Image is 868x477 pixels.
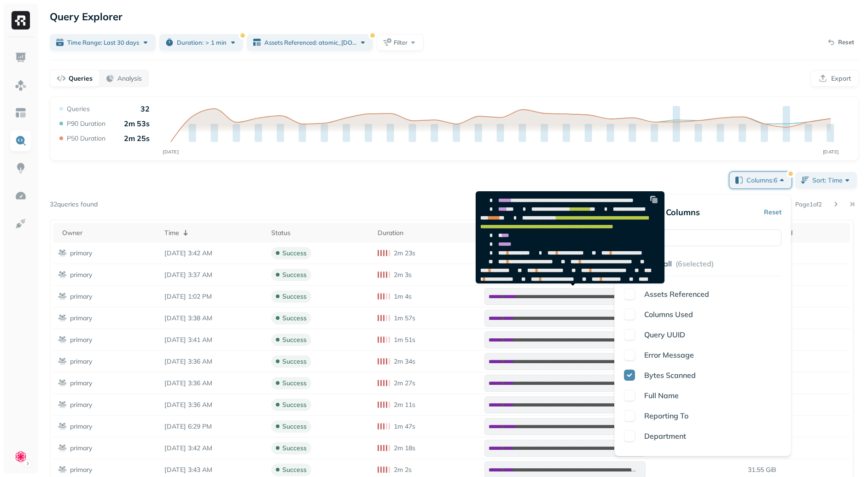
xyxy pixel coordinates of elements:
[15,135,27,147] img: Query Explorer
[394,357,415,366] p: 2m 34s
[67,119,105,128] p: P90 Duration
[164,444,262,453] p: Sep 30, 2025 3:42 AM
[50,8,122,25] p: Query Explorer
[70,249,92,258] p: primary
[394,249,415,258] p: 2m 23s
[70,292,92,301] p: primary
[159,34,243,51] button: Duration:>1 min
[795,172,857,188] button: Sort: Time
[70,271,92,279] p: primary
[644,310,693,319] span: Columns Used
[394,292,412,301] p: 1m 4s
[164,292,262,301] p: Oct 5, 2025 1:02 PM
[822,35,859,50] button: Reset
[282,314,307,323] p: success
[117,74,142,83] p: Analysis
[163,149,179,155] tspan: [DATE]
[15,79,27,91] img: Assets
[282,271,307,279] p: success
[644,330,685,339] span: Query UUID
[394,38,408,47] span: Filter
[271,229,369,237] div: Status
[644,371,696,380] span: Bytes Scanned
[282,292,307,301] p: success
[282,249,307,258] p: success
[177,38,204,47] span: Duration :
[67,105,90,113] p: Queries
[729,172,792,188] button: Columns:6
[164,422,262,431] p: Sep 30, 2025 6:29 PM
[124,119,150,128] p: 2m 53s
[70,465,92,474] p: primary
[644,289,709,299] span: Assets Referenced
[50,34,156,51] button: Time Range: Last 30 days
[164,314,262,323] p: Oct 5, 2025 3:38 AM
[394,314,415,323] p: 1m 57s
[746,176,786,185] span: Columns: 6
[67,38,139,47] span: Time Range: Last 30 days
[282,422,307,431] p: success
[62,229,155,237] div: Owner
[748,465,776,474] p: 31.55 GiB
[164,249,262,258] p: Oct 7, 2025 3:42 AM
[282,444,307,453] p: success
[838,38,854,47] p: Reset
[247,34,373,51] button: Assets Referenced: atomic_[DOMAIN_NAME]
[282,465,307,474] p: success
[394,379,415,388] p: 2m 27s
[164,271,262,279] p: Oct 6, 2025 3:37 AM
[164,400,262,409] p: Oct 1, 2025 3:36 AM
[15,52,27,64] img: Dashboard
[70,314,92,323] p: primary
[644,350,694,359] span: Error Message
[394,465,412,474] p: 2m 2s
[394,444,415,453] p: 2m 18s
[69,74,93,83] p: Queries
[164,357,262,366] p: Oct 3, 2025 3:36 AM
[641,255,781,272] button: Select all (6selected)
[394,271,412,279] p: 2m 3s
[644,411,688,420] span: Reporting To
[50,200,98,209] p: 32 queries found
[211,38,227,47] span: 1 min
[164,465,262,474] p: Sep 29, 2025 3:43 AM
[812,176,852,185] span: Sort: Time
[124,134,150,143] p: 2m 25s
[823,149,839,155] tspan: [DATE]
[264,38,356,47] span: Assets Referenced: atomic_[DOMAIN_NAME]
[15,190,27,202] img: Optimization
[810,70,859,87] button: Export
[748,229,845,237] div: Bytes Scanned
[205,38,209,47] span: >
[282,379,307,388] p: success
[70,357,92,366] p: primary
[282,357,307,366] p: success
[70,336,92,344] p: primary
[70,422,92,431] p: primary
[394,422,415,431] p: 1m 47s
[644,431,686,441] span: Department
[282,400,307,409] p: success
[164,336,262,344] p: Oct 4, 2025 3:41 AM
[15,107,27,119] img: Asset Explorer
[14,450,27,463] img: Clue
[377,34,424,51] button: Filter
[282,336,307,344] p: success
[764,204,781,220] button: Reset
[67,134,105,143] p: P50 Duration
[15,162,27,174] img: Insights
[644,391,679,400] span: Full Name
[378,229,475,237] div: Duration
[70,379,92,388] p: primary
[70,400,92,409] p: primary
[140,104,150,113] p: 32
[394,336,415,344] p: 1m 51s
[164,227,262,238] div: Time
[12,11,30,29] img: Ryft
[795,200,822,208] p: Page 1 of 2
[394,400,415,409] p: 2m 11s
[70,444,92,453] p: primary
[164,379,262,388] p: Oct 2, 2025 3:36 AM
[15,218,27,230] img: Integrations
